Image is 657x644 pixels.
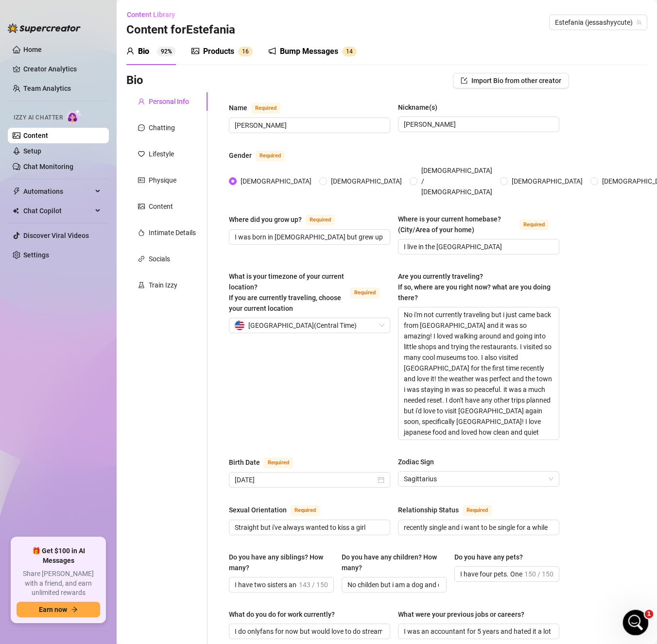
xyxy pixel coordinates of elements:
input: Name [235,120,382,131]
img: us [235,321,244,330]
div: Do you have any children? How many? [342,552,440,573]
iframe: Intercom live chat [623,610,649,636]
a: Settings [23,251,49,259]
div: Sexual Orientation [229,505,287,515]
h3: Content for Estefania [126,22,235,38]
div: Name [229,102,247,113]
span: Required [350,288,380,298]
div: @u423492970 [129,169,179,179]
span: 143 / 150 [299,579,328,590]
sup: 14 [342,47,357,56]
label: Relationship Status [398,504,502,516]
img: AI Chatter [67,109,82,123]
input: What do you do for work currently? [235,626,382,637]
img: logo-BBDzfeDw.svg [8,23,81,33]
div: Relationship Status [398,505,459,515]
img: Profile image for Giselle [28,5,43,21]
span: Chat Copilot [23,203,92,219]
input: Relationship Status [404,522,552,533]
span: Required [291,505,320,516]
div: Train Izzy [149,280,177,290]
span: 150 / 150 [524,569,553,579]
h3: Bio [126,73,143,88]
div: Bio [138,46,149,57]
input: Birth Date [235,475,376,485]
div: Personal Info [149,96,189,107]
div: Lhui says… [8,163,187,192]
span: team [636,19,642,25]
span: Import Bio from other creator [471,77,561,85]
a: Home [23,46,42,53]
span: experiment [138,282,145,288]
div: Socials [149,254,170,264]
button: Send a message… [167,314,182,330]
input: Do you have any pets? [460,569,522,579]
img: Profile image for Giselle [45,85,55,95]
button: Import Bio from other creator [453,73,569,88]
span: user [138,98,145,105]
span: link [138,255,145,262]
span: [DEMOGRAPHIC_DATA] [327,176,406,186]
input: Do you have any children? How many? [347,579,439,590]
div: Birth Date [229,457,260,468]
span: Sagittarius [404,472,553,486]
a: Setup [23,147,41,155]
div: Where did you grow up? [229,214,302,225]
button: Upload attachment [46,318,54,326]
a: Content [23,132,48,139]
sup: 16 [238,47,253,56]
sup: 92% [157,47,176,56]
div: Content [149,201,173,212]
span: import [461,77,467,84]
button: Earn nowarrow-right [17,602,100,617]
button: Home [152,4,171,22]
div: What were your previous jobs or careers? [398,609,524,620]
div: Bump Messages [280,46,338,57]
span: Share [PERSON_NAME] with a friend, and earn unlimited rewards [17,569,100,598]
div: What do you do for work currently? [229,609,335,620]
input: Sexual Orientation [235,522,382,533]
div: Also, I checked the creator’s bio settings under Content, and it shows that [PERSON_NAME] is mark... [8,247,159,335]
label: Where did you grow up? [229,214,346,225]
div: Do you have any pets? [454,552,523,562]
span: Required [463,505,492,516]
div: Chatting [149,122,175,133]
span: thunderbolt [13,187,20,195]
input: Do you have any siblings? How many? [235,579,297,590]
span: Estefania (jessashyycute) [555,15,641,30]
div: Intimate Details [149,227,196,238]
input: Nickname(s) [404,119,552,130]
span: Required [519,220,549,230]
label: Name [229,102,291,114]
span: Are you currently traveling? If so, where are you right now? what are you doing there? [398,272,551,302]
label: What were your previous jobs or careers? [398,609,531,620]
textarea: Message… [8,298,186,314]
span: Izzy AI Chatter [14,113,63,122]
div: Lifestyle [149,149,174,159]
span: heart [138,151,145,157]
a: Chat Monitoring [23,163,73,170]
span: Content Library [127,11,175,18]
button: Start recording [62,318,69,326]
span: user [126,47,134,55]
p: Active 30m ago [47,12,97,22]
label: Do you have any children? How many? [342,552,447,573]
span: [DEMOGRAPHIC_DATA] [237,176,315,186]
label: Sexual Orientation [229,504,330,516]
div: Giselle says… [8,205,187,247]
span: [GEOGRAPHIC_DATA] ( Central Time ) [248,318,357,333]
div: Close [171,4,188,21]
button: Content Library [126,7,183,22]
label: Do you have any pets? [454,552,530,562]
div: That definitely shouldn’t be happening — thanks for flagging it! Could you share the fan’s user I... [16,112,152,150]
div: Physique [149,175,176,186]
span: 6 [245,48,249,55]
div: joined the conversation [58,85,150,94]
a: Creator Analytics [23,61,101,77]
div: Gender [229,150,252,161]
label: Zodiac Sign [398,457,441,467]
div: Products [203,46,234,57]
div: Thanks for providing the requested information — I’m sharing it with the team now [16,211,152,240]
span: idcard [138,177,145,184]
span: fire [138,229,145,236]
